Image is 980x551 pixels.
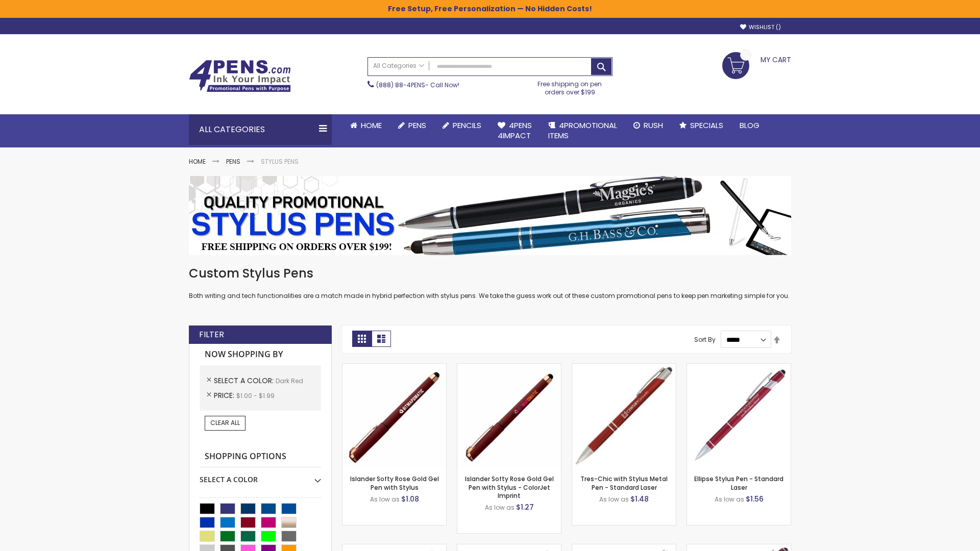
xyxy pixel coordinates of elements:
[350,474,439,491] a: Islander Softy Rose Gold Gel Pen with Stylus
[527,76,613,96] div: Free shipping on pen orders over $199
[361,120,382,131] span: Home
[740,23,781,31] a: Wishlist
[189,265,791,300] div: Both writing and tech functionalities are a match made in hybrid perfection with stylus pens. We ...
[214,375,276,386] span: Select A Color
[457,364,561,467] img: Islander Softy Rose Gold Gel Pen with Stylus - ColorJet Imprint-Dark Red
[694,335,716,344] label: Sort By
[370,495,400,504] span: As low as
[687,363,791,372] a: Ellipse Stylus Pen - Standard Laser-Dark Red
[189,176,791,255] img: Stylus Pens
[457,363,561,372] a: Islander Softy Rose Gold Gel Pen with Stylus - ColorJet Imprint-Dark Red
[572,363,676,372] a: Tres-Chic with Stylus Metal Pen - Standard Laser-Dark Red
[342,364,446,467] img: Islander Softy Rose Gold Gel Pen with Stylus-Dark Red
[453,120,481,131] span: Pencils
[625,114,671,137] a: Rush
[715,495,744,504] span: As low as
[189,157,206,166] a: Home
[189,114,332,145] div: All Categories
[214,390,236,400] span: Price
[189,265,791,282] h1: Custom Stylus Pens
[373,62,424,70] span: All Categories
[200,446,321,468] strong: Shopping Options
[261,157,299,166] strong: Stylus Pens
[731,114,768,137] a: Blog
[630,494,649,504] span: $1.48
[671,114,731,137] a: Specials
[200,344,321,365] strong: Now Shopping by
[368,58,429,74] a: All Categories
[226,157,240,166] a: Pens
[189,60,291,92] img: 4Pens Custom Pens and Promotional Products
[599,495,629,504] span: As low as
[408,120,426,131] span: Pens
[199,329,224,340] strong: Filter
[276,377,303,385] span: Dark Red
[342,114,390,137] a: Home
[236,391,275,400] span: $1.00 - $1.99
[687,364,791,467] img: Ellipse Stylus Pen - Standard Laser-Dark Red
[465,474,554,499] a: Islander Softy Rose Gold Gel Pen with Stylus - ColorJet Imprint
[390,114,434,137] a: Pens
[694,474,783,491] a: Ellipse Stylus Pen - Standard Laser
[352,331,372,347] strong: Grid
[644,120,663,131] span: Rush
[516,502,534,512] span: $1.27
[540,114,625,147] a: 4PROMOTIONALITEMS
[740,120,759,131] span: Blog
[746,494,764,504] span: $1.56
[200,467,321,485] div: Select A Color
[205,416,246,430] a: Clear All
[401,494,419,504] span: $1.08
[489,114,540,147] a: 4Pens4impact
[210,418,240,427] span: Clear All
[572,364,676,467] img: Tres-Chic with Stylus Metal Pen - Standard Laser-Dark Red
[580,474,668,491] a: Tres-Chic with Stylus Metal Pen - Standard Laser
[376,81,425,89] a: (888) 88-4PENS
[434,114,489,137] a: Pencils
[376,81,459,89] span: - Call Now!
[342,363,446,372] a: Islander Softy Rose Gold Gel Pen with Stylus-Dark Red
[690,120,723,131] span: Specials
[548,120,617,141] span: 4PROMOTIONAL ITEMS
[485,503,514,512] span: As low as
[498,120,532,141] span: 4Pens 4impact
